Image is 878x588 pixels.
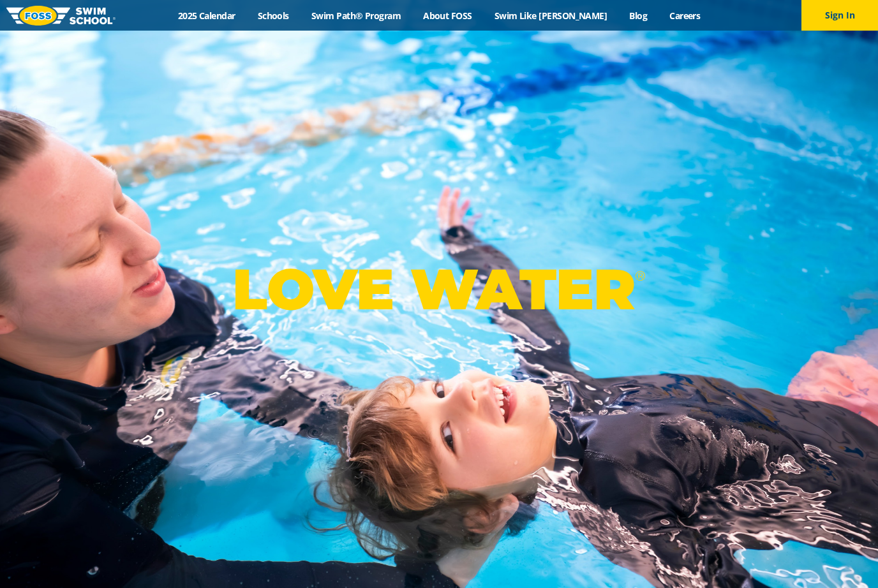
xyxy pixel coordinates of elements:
[6,6,115,26] img: FOSS Swim School Logo
[300,10,412,22] a: Swim Path® Program
[635,268,645,284] sup: ®
[618,10,658,22] a: Blog
[232,255,645,323] p: LOVE WATER
[658,10,711,22] a: Careers
[483,10,618,22] a: Swim Like [PERSON_NAME]
[167,10,246,22] a: 2025 Calendar
[412,10,484,22] a: About FOSS
[246,10,300,22] a: Schools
